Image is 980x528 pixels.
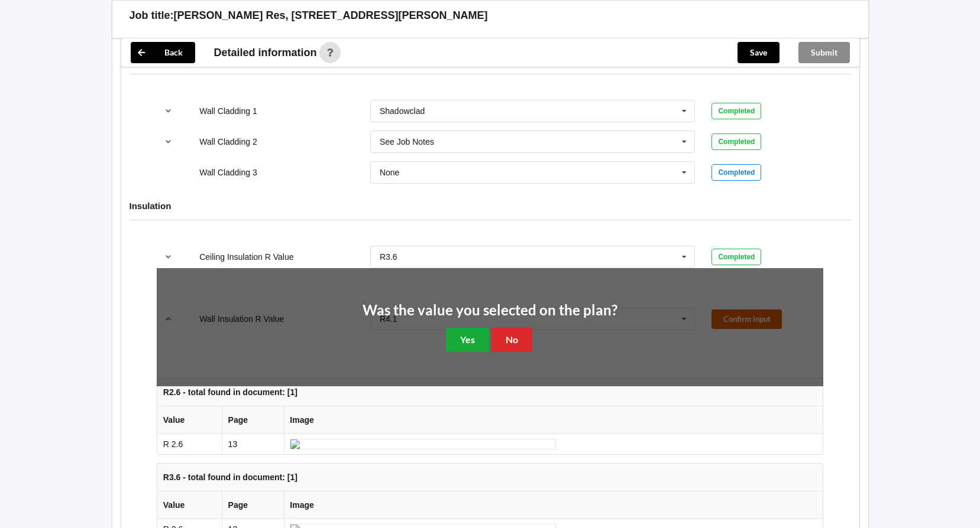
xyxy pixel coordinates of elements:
[131,42,195,63] button: Back
[130,9,174,22] h3: Job title:
[738,42,780,63] button: Save
[491,328,532,352] button: No
[222,406,284,434] th: Page
[284,406,823,434] th: Image
[446,328,489,352] button: Yes
[711,103,761,119] div: Completed
[290,439,556,449] img: ai_input-page13-WallInsulationRValue-2-0.jpeg
[199,168,257,177] label: Wall Cladding 3
[380,253,397,261] div: R3.6
[157,379,823,406] th: R2.6 - total found in document: [1]
[214,47,317,58] span: Detailed information
[284,491,823,519] th: Image
[711,164,761,181] div: Completed
[157,406,222,434] th: Value
[157,100,180,122] button: reference-toggle
[130,200,851,211] h4: Insulation
[363,301,617,320] h2: Was the value you selected on the plan?
[157,464,823,491] th: R3.6 - total found in document: [1]
[222,434,284,454] td: 13
[222,491,284,519] th: Page
[199,252,293,262] label: Ceiling Insulation R Value
[157,246,180,268] button: reference-toggle
[711,133,761,150] div: Completed
[380,168,399,177] div: None
[380,138,434,146] div: See Job Notes
[199,137,257,146] label: Wall Cladding 2
[174,9,488,22] h3: [PERSON_NAME] Res, [STREET_ADDRESS][PERSON_NAME]
[199,106,257,116] label: Wall Cladding 1
[157,434,222,454] td: R 2.6
[711,249,761,265] div: Completed
[157,491,222,519] th: Value
[157,131,180,152] button: reference-toggle
[380,107,425,115] div: Shadowclad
